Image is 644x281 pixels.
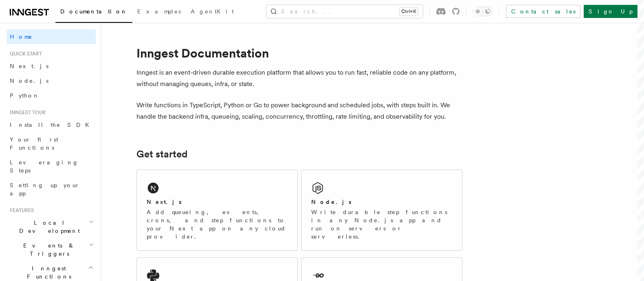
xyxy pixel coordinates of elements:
[7,155,96,178] a: Leveraging Steps
[7,73,96,88] a: Node.js
[10,122,94,128] span: Install the SDK
[7,132,96,155] a: Your first Functions
[10,77,48,84] span: Node.js
[10,33,33,41] span: Home
[7,219,89,235] span: Local Development
[136,148,187,160] a: Get started
[186,2,239,22] a: AgentKit
[7,117,96,132] a: Install the SDK
[584,5,637,18] a: Sign Up
[311,208,452,241] p: Write durable step functions in any Node.js app and run on servers or serverless.
[7,238,96,261] button: Events & Triggers
[147,198,182,206] h2: Next.js
[7,88,96,103] a: Python
[473,7,492,16] button: Toggle dark mode
[137,8,181,15] span: Examples
[311,198,352,206] h2: Node.js
[7,59,96,73] a: Next.js
[132,2,186,22] a: Examples
[191,8,234,15] span: AgentKit
[7,178,96,201] a: Setting up your app
[136,67,462,90] p: Inngest is an event-driven durable execution platform that allows you to run fast, reliable code ...
[136,170,298,251] a: Next.jsAdd queueing, events, crons, and step functions to your Next app on any cloud provider.
[400,7,418,15] kbd: Ctrl+K
[10,63,48,69] span: Next.js
[7,109,46,116] span: Inngest tour
[7,207,34,214] span: Features
[10,159,79,174] span: Leveraging Steps
[301,170,462,251] a: Node.jsWrite durable step functions in any Node.js app and run on servers or serverless.
[147,208,288,241] p: Add queueing, events, crons, and step functions to your Next app on any cloud provider.
[10,136,58,151] span: Your first Functions
[55,2,132,23] a: Documentation
[7,29,96,44] a: Home
[7,241,89,258] span: Events & Triggers
[506,5,580,18] a: Contact sales
[10,92,40,99] span: Python
[136,100,462,122] p: Write functions in TypeScript, Python or Go to power background and scheduled jobs, with steps bu...
[136,46,462,60] h1: Inngest Documentation
[10,182,80,197] span: Setting up your app
[266,5,423,18] button: Search...Ctrl+K
[7,215,96,238] button: Local Development
[7,51,42,57] span: Quick start
[7,264,88,281] span: Inngest Functions
[60,8,127,15] span: Documentation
